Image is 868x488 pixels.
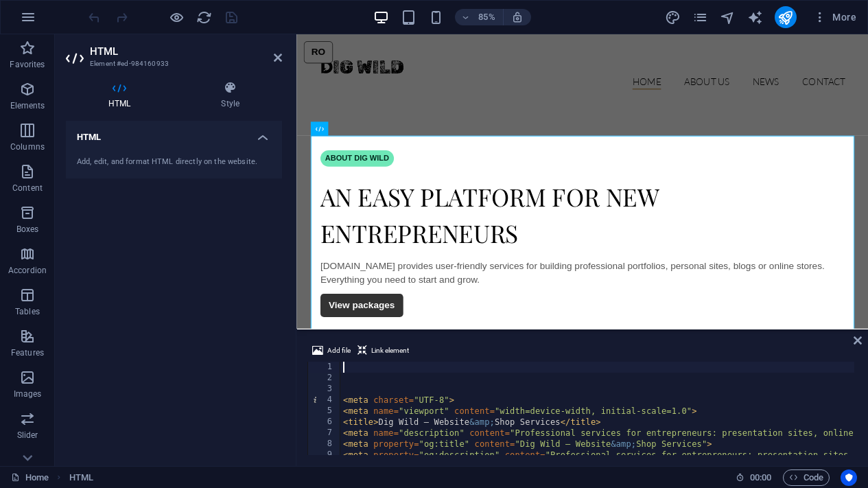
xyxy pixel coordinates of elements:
div: 5 [308,406,341,417]
div: 4 [308,395,341,406]
p: Accordion [8,265,47,276]
button: More [808,6,862,28]
span: 00 00 [750,469,771,486]
button: pages [692,9,709,25]
p: Favorites [10,59,45,70]
h4: Style [178,81,282,110]
span: Click to select. Double-click to edit [69,469,93,486]
div: Add, edit, and format HTML directly on the website. [77,156,271,168]
p: Boxes [16,224,39,235]
i: Publish [777,10,793,25]
button: Code [783,469,830,486]
button: Click here to leave preview mode and continue editing [168,9,185,25]
button: design [665,9,681,25]
button: 85% [455,9,504,25]
span: Code [789,469,823,486]
i: AI Writer [747,10,763,25]
button: reload [196,9,212,25]
div: 8 [308,439,341,450]
div: 6 [308,417,341,428]
i: Pages (Ctrl+Alt+S) [692,10,708,25]
h2: HTML [90,45,282,58]
p: Images [14,388,42,399]
nav: breadcrumb [69,469,93,486]
p: Columns [10,141,45,152]
div: 3 [308,384,341,395]
a: Click to cancel selection. Double-click to open Pages [11,469,49,486]
p: Tables [15,306,40,317]
span: Add file [327,342,351,359]
p: Slider [17,430,38,441]
p: Features [11,347,44,358]
i: Design (Ctrl+Alt+Y) [665,10,681,25]
span: Link element [371,342,409,359]
button: publish [775,6,797,28]
button: text_generator [747,9,764,25]
i: Reload page [196,10,212,25]
div: 7 [308,428,341,439]
i: Navigator [720,10,736,25]
button: Add file [310,342,353,359]
i: On resize automatically adjust zoom level to fit chosen device. [511,11,524,23]
div: 2 [308,373,341,384]
h6: 85% [476,9,497,25]
button: navigator [720,9,736,25]
button: Link element [355,342,411,359]
h3: Element #ed-984160933 [90,58,255,70]
div: 1 [308,362,341,373]
p: Elements [10,100,45,111]
p: Content [12,183,43,194]
div: 9 [308,450,341,461]
h6: Session time [736,469,772,486]
h4: HTML [66,81,178,110]
button: Usercentrics [841,469,857,486]
span: More [813,10,856,24]
h4: HTML [66,121,282,146]
span: : [760,472,762,483]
